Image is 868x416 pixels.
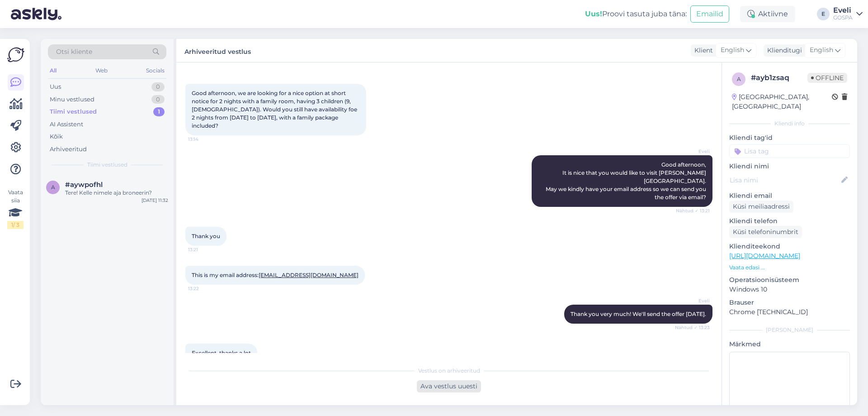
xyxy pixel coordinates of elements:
[50,107,97,116] div: Tiimi vestlused
[737,76,741,82] span: a
[833,14,853,21] div: GOSPA
[729,201,793,213] div: Küsi meiliaadressi
[740,6,795,22] div: Aktiivne
[7,46,24,63] img: Askly Logo
[729,298,850,307] p: Brauser
[729,144,850,158] input: Lisa tag
[87,161,127,169] span: Tiimi vestlused
[729,339,850,349] p: Märkmed
[751,72,807,83] div: # ayb1zsaq
[56,47,92,57] span: Otsi kliente
[729,252,800,260] a: [URL][DOMAIN_NAME]
[151,95,165,104] div: 0
[729,263,850,272] p: Vaata edasi ...
[585,10,602,18] b: Uus!
[94,65,109,77] div: Web
[585,9,687,19] div: Proovi tasuta juba täna:
[50,95,94,104] div: Minu vestlused
[259,272,359,278] a: [EMAIL_ADDRESS][DOMAIN_NAME]
[833,7,853,14] div: Eveli
[676,207,710,214] span: Nähtud ✓ 13:21
[764,46,802,55] div: Klienditugi
[184,44,251,57] label: Arhiveeritud vestlus
[810,45,833,55] span: English
[676,148,710,155] span: Eveli
[571,311,706,317] span: Thank you very much! We'll send the offer [DATE].
[417,380,481,392] div: Ava vestlus uuesti
[142,197,168,204] div: [DATE] 11:32
[729,216,850,226] p: Kliendi telefon
[188,246,222,253] span: 13:21
[192,233,220,239] span: Thank you
[418,367,480,375] span: Vestlus on arhiveeritud
[729,226,802,238] div: Küsi telefoninumbrit
[7,221,24,229] div: 1 / 3
[50,120,83,129] div: AI Assistent
[144,65,166,77] div: Socials
[817,8,830,20] div: E
[188,285,222,292] span: 13:22
[151,82,165,91] div: 0
[721,45,744,55] span: English
[729,120,850,128] div: Kliendi info
[690,5,729,23] button: Emailid
[65,181,103,189] span: #aywpofhl
[675,324,710,331] span: Nähtud ✓ 13:23
[729,285,850,294] p: Windows 10
[676,297,710,304] span: Eveli
[50,145,87,154] div: Arhiveeritud
[48,65,58,77] div: All
[7,188,24,229] div: Vaata siia
[188,136,222,143] span: 13:14
[691,46,713,55] div: Klient
[729,275,850,285] p: Operatsioonisüsteem
[192,90,359,129] span: Good afternoon, we are looking for a nice option at short notice for 2 nights with a family room,...
[729,162,850,171] p: Kliendi nimi
[192,349,251,356] span: Excellent, thanks a lot
[153,107,165,116] div: 1
[729,242,850,251] p: Klienditeekond
[729,191,850,201] p: Kliendi email
[729,307,850,317] p: Chrome [TECHNICAL_ID]
[807,73,847,83] span: Offline
[65,189,168,197] div: Tere! Kelle nimele aja broneerin?
[50,132,63,141] div: Kõik
[730,175,840,185] input: Lisa nimi
[833,7,863,21] a: EveliGOSPA
[192,272,359,278] span: This is my email address:
[729,326,850,334] div: [PERSON_NAME]
[51,184,55,191] span: a
[732,92,832,111] div: [GEOGRAPHIC_DATA], [GEOGRAPHIC_DATA]
[729,133,850,143] p: Kliendi tag'id
[50,82,61,91] div: Uus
